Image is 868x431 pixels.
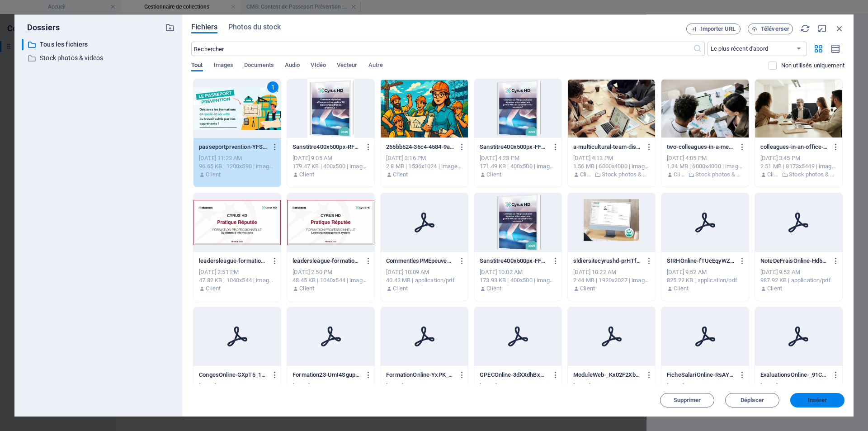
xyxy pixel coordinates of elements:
[393,171,408,179] p: Client
[667,382,743,390] div: [DATE] 9:52 AM
[285,60,300,72] span: Audio
[667,371,735,379] p: FicheSalariOnline-RsAY20s1Y_ZKgfwbTWsqtg.pdf
[480,143,547,151] p: Sanstitre400x500px-FFkw3GNe4EOOG-pWR8P3kA-jw2EQ-TJYh5L4Jfy13jjMA.png
[808,398,827,403] span: Insérer
[725,393,779,407] button: Déplacer
[292,154,369,162] div: [DATE] 9:05 AM
[573,171,650,179] div: De: Client | Dossier: Stock photos & videos
[386,268,462,276] div: [DATE] 10:09 AM
[165,23,175,33] i: Créer un nouveau dossier
[267,81,278,93] div: 1
[767,284,782,293] p: Client
[486,171,501,179] p: Client
[292,268,369,276] div: [DATE] 2:50 PM
[573,371,641,379] p: ModuleWeb-_Kx02F2XbnvsYRa9PZJ0wQ.pdf
[191,60,203,72] span: Tout
[760,143,828,151] p: colleagues-in-an-office-celebrating-a-successful-negotiation-with-a-handshake-qOhhGLIktFaH998lINq...
[573,143,641,151] p: a-multicultural-team-discussing-analytics-and-strategy-in-a-modern-office-setting-NCa37BTkhDzWtq9...
[573,276,650,284] div: 2.44 MB | 1920x2027 | image/png
[667,276,743,284] div: 825.22 KB | application/pdf
[199,154,275,162] div: [DATE] 11:23 AM
[789,171,837,179] p: Stock photos & videos
[386,276,462,284] div: 40.43 MB | application/pdf
[760,154,837,162] div: [DATE] 3:45 PM
[292,382,369,390] div: [DATE] 9:52 AM
[741,398,764,403] span: Déplacer
[393,284,408,293] p: Client
[191,42,693,56] input: Rechercher
[480,257,547,265] p: Sanstitre400x500px-FFkw3GNe4EOOG-pWR8P3kA.png
[292,143,360,151] p: Sanstitre400x500px-RFYJA8tQ9w9QE4r-vCnbAg.png
[674,171,686,179] p: Client
[700,26,736,32] span: Importer URL
[667,268,743,276] div: [DATE] 9:52 AM
[760,276,837,284] div: 987.92 KB | application/pdf
[199,276,275,284] div: 47.82 KB | 1040x544 | image/jpeg
[760,268,837,276] div: [DATE] 9:52 AM
[386,371,454,379] p: FormationOnline-YxPK_qd8jlpElDQTtrpmrw.pdf
[199,162,275,171] div: 96.65 KB | 1200x590 | image/jpeg
[191,22,217,33] span: Fichiers
[199,268,275,276] div: [DATE] 2:51 PM
[602,171,650,179] p: Stock photos & videos
[674,284,689,293] p: Client
[368,60,383,72] span: Autre
[674,398,701,403] span: Supprimer
[480,268,556,276] div: [DATE] 10:02 AM
[228,22,281,33] span: Photos du stock
[667,171,743,179] div: De: Client | Dossier: Stock photos & videos
[199,143,267,151] p: passeportprvention-YFSggbvRNZJ0c4Pb_Bf2tg.jpg
[480,162,556,171] div: 171.49 KB | 400x500 | image/png
[760,257,828,265] p: NoteDeFraisOnline-Hd57WEGPme3kEdwYZHltuQ.pdf
[761,26,789,32] span: Téléverser
[299,171,314,179] p: Client
[292,257,360,265] p: leadersleague-formation-professionnelle-learning-management-system-organismes-de-formation-france...
[767,171,779,179] p: Client
[206,171,221,179] p: Client
[386,162,462,171] div: 2.8 MB | 1536x1024 | image/png
[337,60,358,72] span: Vecteur
[292,276,369,284] div: 48.45 KB | 1040x544 | image/jpeg
[760,162,837,171] div: 2.51 MB | 8173x5449 | image/jpeg
[580,171,592,179] p: Client
[22,52,175,64] div: Stock photos & videos
[573,162,650,171] div: 1.56 MB | 6000x4000 | image/jpeg
[667,143,735,151] p: two-colleagues-in-a-meeting-room-discussing-financial-charts-and-graphs-on-a-laptop-and-paper-SB0...
[386,154,462,162] div: [DATE] 3:16 PM
[781,62,844,70] p: Non utilisés uniquement
[580,284,595,293] p: Client
[573,257,641,265] p: sldiersitecyrushd-prHTf2vbJTFYFAjphJWQ_A.png
[686,24,741,34] button: Importer URL
[22,39,24,50] div: ​
[573,382,650,390] div: [DATE] 9:52 AM
[292,371,360,379] p: Formation23-UmI4Sgupp1dphUtTjBzcaQ.pdf
[760,171,837,179] div: De: Client | Dossier: Stock photos & videos
[311,60,325,72] span: VIdéo
[667,257,735,265] p: SIRHOnline-fTUcEqyWZDQMbsVwBFEr1Q.pdf
[667,154,743,162] div: [DATE] 4:05 PM
[22,22,60,33] p: Dossiers
[40,39,158,50] p: Tous les fichiers
[386,257,454,265] p: CommentlesPMEpeuvent-ellesdigitaliserefficacementleurgestionRHsanscomplexifierleurprocessus5-XDIl...
[244,60,274,72] span: Documents
[748,24,793,34] button: Téléverser
[206,284,221,293] p: Client
[667,162,743,171] div: 1.34 MB | 6000x4000 | image/jpeg
[292,162,369,171] div: 179.47 KB | 400x500 | image/png
[760,371,828,379] p: EvaluationsOnline-_91CktD7wO9U1pBdCa8Hjw.pdf
[480,276,556,284] div: 173.93 KB | 400x500 | image/png
[199,257,267,265] p: leadersleague-formation-professionnelle-systemes-d-informations-and-tms-organismes-de-formation-f...
[480,154,556,162] div: [DATE] 4:23 PM
[695,171,743,179] p: Stock photos & videos
[800,24,810,33] i: Actualiser
[573,154,650,162] div: [DATE] 4:13 PM
[835,24,844,33] i: Fermer
[40,53,158,63] p: Stock photos & videos
[573,268,650,276] div: [DATE] 10:22 AM
[486,284,501,293] p: Client
[660,393,714,407] button: Supprimer
[214,60,234,72] span: Images
[480,371,547,379] p: GPECOnline-3dXXdhBxDojpSYC3KJUNUw.pdf
[480,382,556,390] div: [DATE] 9:52 AM
[199,371,267,379] p: CongesOnline-GXpT5_1O_rZ_l4nNlQP0tQ.pdf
